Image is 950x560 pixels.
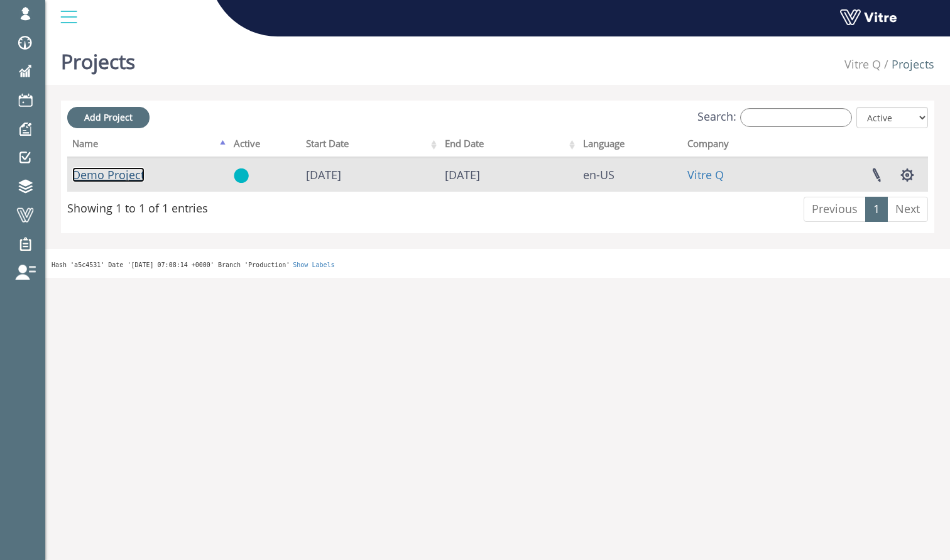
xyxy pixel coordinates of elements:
th: Start Date: activate to sort column ascending [301,134,439,158]
input: Search: [740,108,852,127]
label: Search: [697,108,852,127]
a: Vitre Q [844,57,881,72]
div: Showing 1 to 1 of 1 entries [67,195,208,217]
a: Add Project [67,107,150,128]
th: Active [229,134,301,158]
a: 1 [865,197,888,222]
th: Name: activate to sort column descending [67,134,229,158]
td: en-US [578,158,682,192]
img: yes [234,168,249,184]
th: Company [682,134,785,158]
th: Language [578,134,682,158]
a: Vitre Q [687,167,724,182]
span: Hash 'a5c4531' Date '[DATE] 07:08:14 +0000' Branch 'Production' [52,261,290,268]
li: Projects [881,57,934,73]
td: [DATE] [301,158,439,192]
a: Show Labels [293,261,334,268]
a: Next [887,197,928,222]
a: Demo Project [72,167,145,182]
td: [DATE] [440,158,578,192]
a: Previous [804,197,866,222]
span: Add Project [84,111,133,123]
h1: Projects [61,31,135,85]
th: End Date: activate to sort column ascending [440,134,578,158]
